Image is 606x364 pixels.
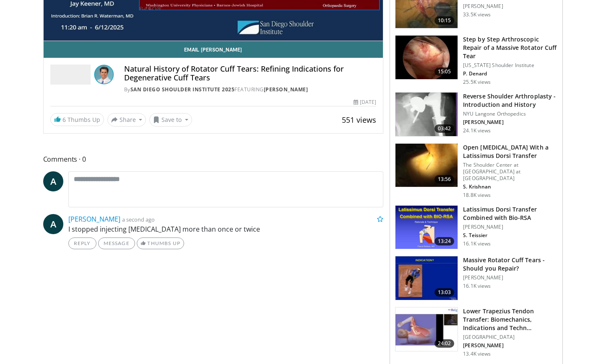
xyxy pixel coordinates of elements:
img: Avatar [94,65,114,85]
p: I stopped injecting [MEDICAL_DATA] more than once or twice [68,224,384,234]
span: 13:24 [434,237,455,245]
span: 13:56 [434,175,455,183]
h3: Lower Trapezius Tendon Transfer: Biomechanics, Indications and Techn… [463,307,557,332]
p: 25.5K views [463,79,491,85]
p: [PERSON_NAME] [463,3,557,10]
p: P. Denard [463,70,557,77]
a: A [43,214,63,234]
p: [GEOGRAPHIC_DATA] [463,334,557,341]
p: [US_STATE] Shoulder Institute [463,62,557,69]
a: 13:24 Latissimus Dorsi Transfer Combined with Bio-RSA [PERSON_NAME] S. Teissier 16.1K views [395,205,557,250]
a: Message [98,238,135,249]
a: 03:42 Reverse Shoulder Arthroplasty - Introduction and History NYU Langone Orthopedics [PERSON_NA... [395,92,557,137]
p: S. Krishnan [463,183,557,190]
span: 15:05 [434,67,455,76]
a: [PERSON_NAME] [264,86,308,93]
img: 0e1bc6ad-fcf8-411c-9e25-b7d1f0109c17.png.150x105_q85_crop-smart_upscale.png [395,206,458,249]
a: 13:56 Open [MEDICAL_DATA] With a Latissimus Dorsi Transfer The Shoulder Center at [GEOGRAPHIC_DAT... [395,143,557,199]
p: 18.8K views [463,192,491,199]
a: Reply [68,238,96,249]
span: 24:02 [434,339,455,348]
a: A [43,171,63,191]
a: 15:05 Step by Step Arthroscopic Repair of a Massive Rotator Cuff Tear [US_STATE] Shoulder Institu... [395,35,557,85]
p: S. Teissier [463,232,557,239]
h3: Massive Rotator Cuff Tears - Should you Repair? [463,256,557,273]
span: 03:42 [434,124,455,133]
button: Save to [149,113,192,126]
img: zucker_4.png.150x105_q85_crop-smart_upscale.jpg [395,93,458,136]
h4: Natural History of Rotator Cuff Tears: Refining Indications for Degenerative Cuff Tears [124,65,377,83]
p: 16.1K views [463,240,491,247]
h3: Step by Step Arthroscopic Repair of a Massive Rotator Cuff Tear [463,35,557,60]
a: 24:02 Lower Trapezius Tendon Transfer: Biomechanics, Indications and Techn… [GEOGRAPHIC_DATA] [PE... [395,307,557,357]
div: By FEATURING [124,86,377,93]
p: 16.1K views [463,283,491,289]
a: 13:03 Massive Rotator Cuff Tears - Should you Repair? [PERSON_NAME] 16.1K views [395,256,557,300]
span: Comments 0 [43,154,384,165]
p: 13.4K views [463,351,491,357]
span: 13:03 [434,288,455,297]
img: 38533_0000_3.png.150x105_q85_crop-smart_upscale.jpg [395,256,458,300]
img: 7cd5bdb9-3b5e-40f2-a8f4-702d57719c06.150x105_q85_crop-smart_upscale.jpg [395,36,458,79]
small: a second ago [122,216,155,223]
p: 24.1K views [463,127,491,134]
img: San Diego Shoulder Institute 2025 [50,65,91,85]
span: 6 [62,116,66,124]
img: 003f300e-98b5-4117-aead-6046ac8f096e.150x105_q85_crop-smart_upscale.jpg [395,307,458,351]
a: Email [PERSON_NAME] [44,41,383,58]
p: [PERSON_NAME] [463,342,557,349]
span: 10:15 [434,16,455,25]
p: 33.5K views [463,11,491,18]
p: The Shoulder Center at [GEOGRAPHIC_DATA] at [GEOGRAPHIC_DATA] [463,162,557,182]
button: Share [107,113,146,126]
p: [PERSON_NAME] [463,224,557,230]
img: 38772_0000_3.png.150x105_q85_crop-smart_upscale.jpg [395,144,458,187]
a: [PERSON_NAME] [68,214,120,224]
p: [PERSON_NAME] [463,274,557,281]
p: NYU Langone Orthopedics [463,111,557,117]
a: Thumbs Up [137,238,184,249]
div: [DATE] [354,98,376,106]
h3: Reverse Shoulder Arthroplasty - Introduction and History [463,92,557,109]
p: [PERSON_NAME] [463,119,557,126]
h3: Open [MEDICAL_DATA] With a Latissimus Dorsi Transfer [463,143,557,160]
span: 551 views [342,115,376,125]
a: San Diego Shoulder Institute 2025 [130,86,235,93]
h3: Latissimus Dorsi Transfer Combined with Bio-RSA [463,205,557,222]
a: 6 Thumbs Up [50,113,104,126]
